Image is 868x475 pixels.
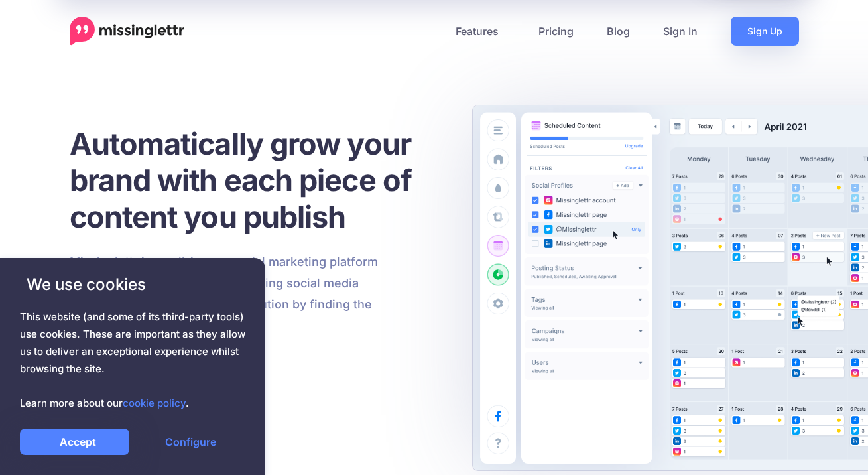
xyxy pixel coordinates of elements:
span: This website (and some of its third-party tools) use cookies. These are important as they allow u... [20,308,245,412]
a: Pricing [522,17,590,46]
a: Sign In [647,17,714,46]
a: Sign Up [731,17,799,46]
a: Home [70,17,184,46]
a: Accept [20,429,129,455]
a: Features [439,17,522,46]
span: We use cookies [20,273,245,296]
a: Configure [136,429,245,455]
a: cookie policy [123,397,186,409]
a: Blog [590,17,647,46]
